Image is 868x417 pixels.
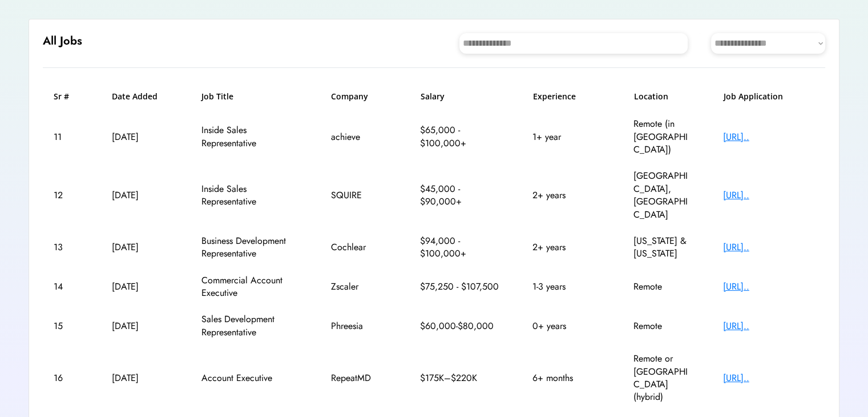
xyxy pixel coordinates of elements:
[723,280,814,293] div: [URL]..
[633,118,691,156] div: Remote (in [GEOGRAPHIC_DATA])
[201,183,298,209] div: Inside Sales Representative
[532,241,601,254] div: 2+ years
[421,91,500,102] h6: Salary
[420,280,500,293] div: $75,250 - $107,500
[532,320,601,332] div: 0+ years
[633,352,691,404] div: Remote or [GEOGRAPHIC_DATA] (hybrid)
[420,372,500,384] div: $175K–$220K
[112,372,169,384] div: [DATE]
[201,235,298,260] div: Business Development Representative
[112,241,169,254] div: [DATE]
[201,372,298,384] div: Account Executive
[420,235,500,260] div: $94,000 - $100,000+
[331,189,388,202] div: SQUIRE
[331,241,388,254] div: Cochlear
[532,280,601,293] div: 1-3 years
[112,189,169,202] div: [DATE]
[54,91,79,102] h6: Sr #
[633,280,691,293] div: Remote
[43,33,82,49] h6: All Jobs
[723,189,814,202] div: [URL]..
[420,320,500,332] div: $60,000-$80,000
[201,124,298,150] div: Inside Sales Representative
[54,372,79,384] div: 16
[112,91,169,102] h6: Date Added
[723,241,814,254] div: [URL]..
[112,280,169,293] div: [DATE]
[533,91,601,102] h6: Experience
[54,131,79,143] div: 11
[331,280,388,293] div: Zscaler
[420,183,500,209] div: $45,000 - $90,000+
[112,131,169,143] div: [DATE]
[331,320,388,332] div: Phreesia
[633,170,691,221] div: [GEOGRAPHIC_DATA], [GEOGRAPHIC_DATA]
[331,131,388,143] div: achieve
[633,235,691,260] div: [US_STATE] & [US_STATE]
[724,91,815,102] h6: Job Application
[723,320,814,332] div: [URL]..
[54,241,79,254] div: 13
[54,189,79,202] div: 12
[723,372,814,384] div: [URL]..
[532,131,601,143] div: 1+ year
[201,313,298,339] div: Sales Development Representative
[112,320,169,332] div: [DATE]
[54,320,79,332] div: 15
[331,91,388,102] h6: Company
[633,320,691,332] div: Remote
[331,372,388,384] div: RepeatMD
[420,124,500,150] div: $65,000 - $100,000+
[201,274,298,300] div: Commercial Account Executive
[201,91,233,102] h6: Job Title
[634,91,691,102] h6: Location
[54,280,79,293] div: 14
[723,131,814,143] div: [URL]..
[532,189,601,202] div: 2+ years
[532,372,601,384] div: 6+ months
